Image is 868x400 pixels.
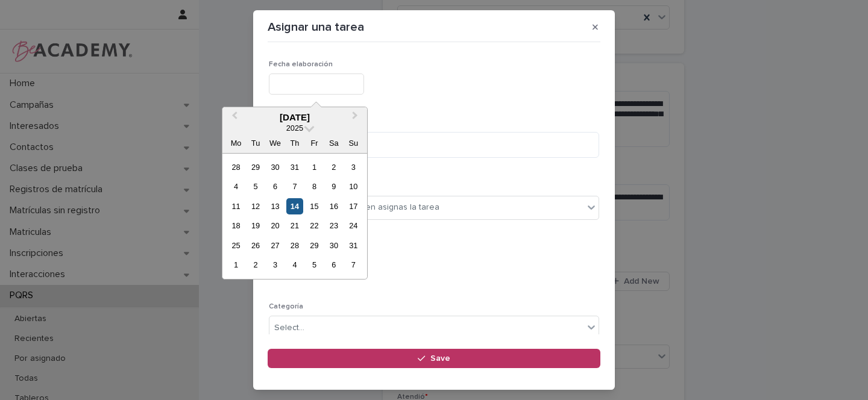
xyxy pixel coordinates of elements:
div: Choose Saturday, 9 August 2025 [325,178,342,195]
div: Choose Saturday, 2 August 2025 [325,159,342,175]
div: Th [286,135,303,151]
div: [DATE] [222,112,367,123]
div: Choose Monday, 4 August 2025 [228,178,244,195]
div: We [267,135,283,151]
span: Save [430,354,450,363]
span: Categoría [269,303,303,310]
div: Choose Wednesday, 27 August 2025 [267,237,283,254]
div: Choose Sunday, 31 August 2025 [345,237,362,254]
div: Choose Tuesday, 19 August 2025 [247,217,263,234]
div: Sa [325,135,342,151]
div: Choose Tuesday, 12 August 2025 [247,198,263,214]
div: Choose Friday, 8 August 2025 [306,178,322,195]
div: Choose Wednesday, 6 August 2025 [267,178,283,195]
div: Choose Thursday, 4 September 2025 [286,257,303,273]
span: 2025 [286,123,303,133]
div: Choose Monday, 1 September 2025 [228,257,244,273]
div: Choose Wednesday, 3 September 2025 [267,257,283,273]
div: Choose Sunday, 7 September 2025 [345,257,362,273]
div: Fr [306,135,322,151]
div: Choose Thursday, 31 July 2025 [286,159,303,175]
div: Choose Friday, 5 September 2025 [306,257,322,273]
div: Choose Thursday, 21 August 2025 [286,217,303,234]
div: Choose Sunday, 10 August 2025 [345,178,362,195]
div: Choose Sunday, 3 August 2025 [345,159,362,175]
div: Choose Saturday, 6 September 2025 [325,257,342,273]
div: Choose Tuesday, 26 August 2025 [247,237,263,254]
div: Choose Friday, 22 August 2025 [306,217,322,234]
div: Choose Monday, 18 August 2025 [228,217,244,234]
span: Fecha elaboración [269,61,333,68]
div: Choose Saturday, 23 August 2025 [325,217,342,234]
button: Next Month [347,108,366,128]
div: Choose Sunday, 24 August 2025 [345,217,362,234]
div: Choose Thursday, 28 August 2025 [286,237,303,254]
div: Select... [274,322,304,334]
div: Choose Monday, 28 July 2025 [228,159,244,175]
p: Asignar una tarea [268,20,364,34]
div: Choose Tuesday, 5 August 2025 [247,178,263,195]
div: Choose Monday, 11 August 2025 [228,198,244,214]
div: Choose Saturday, 30 August 2025 [325,237,342,254]
div: Choose Tuesday, 2 September 2025 [247,257,263,273]
div: Tu [247,135,263,151]
div: Choose Thursday, 7 August 2025 [286,178,303,195]
div: month 2025-08 [226,157,363,275]
div: Choose Sunday, 17 August 2025 [345,198,362,214]
div: Su [345,135,362,151]
div: Choose Monday, 25 August 2025 [228,237,244,254]
div: Choose Wednesday, 30 July 2025 [267,159,283,175]
div: Choose Thursday, 14 August 2025 [286,198,303,214]
button: Previous Month [224,108,243,128]
div: Choose Tuesday, 29 July 2025 [247,159,263,175]
div: Choose Friday, 15 August 2025 [306,198,322,214]
div: Choose Wednesday, 20 August 2025 [267,217,283,234]
div: Choose Friday, 1 August 2025 [306,159,322,175]
div: Choose Wednesday, 13 August 2025 [267,198,283,214]
div: Choose Saturday, 16 August 2025 [325,198,342,214]
button: Save [268,349,600,368]
div: Mo [228,135,244,151]
div: Choose Friday, 29 August 2025 [306,237,322,254]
